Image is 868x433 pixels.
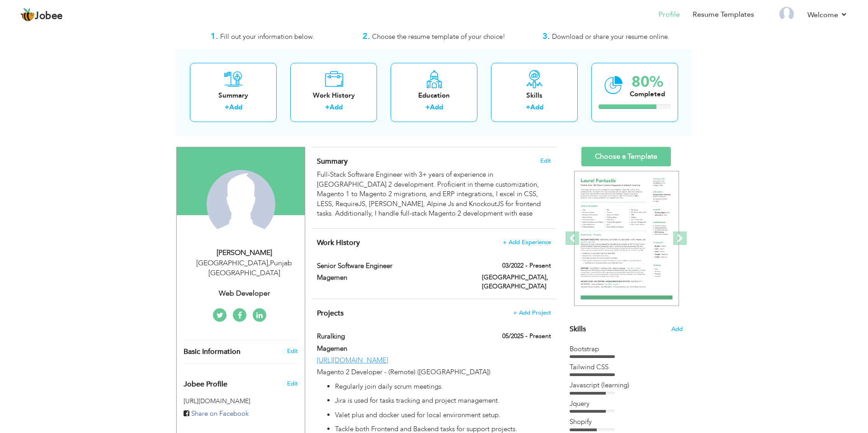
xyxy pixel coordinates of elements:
[317,344,469,353] label: Magemen
[581,147,671,166] a: Choose a Template
[229,103,242,112] a: Add
[184,288,305,299] div: Web Developer
[35,11,63,21] span: Jobee
[482,273,551,291] label: [GEOGRAPHIC_DATA], [GEOGRAPHIC_DATA]
[220,32,314,41] span: Fill out your information below.
[502,261,551,270] label: 03/2022 - Present
[317,332,469,341] label: Ruralking
[184,258,305,279] div: [GEOGRAPHIC_DATA] Punjab [GEOGRAPHIC_DATA]
[570,399,683,409] div: Jquery
[430,103,443,112] a: Add
[317,308,344,318] span: Projects
[425,103,430,112] label: +
[659,9,680,20] a: Profile
[211,31,218,42] strong: 1.
[570,417,683,427] div: Shopify
[693,9,754,20] a: Resume Templates
[570,362,683,372] div: Tailwind CSS
[630,75,665,89] div: 80%
[191,409,249,418] span: Share on Facebook
[184,348,241,356] span: Basic Information
[502,332,551,341] label: 05/2025 - Present
[363,31,370,42] strong: 2.
[225,103,229,112] label: +
[570,324,586,334] span: Skills
[335,410,551,420] p: Valet plus and docker used for local environment setup.
[530,103,543,112] a: Add
[540,158,551,164] span: Edit
[526,103,530,112] label: +
[287,347,298,355] a: Edit
[317,238,551,247] h4: This helps to show the companies you have worked for.
[671,325,683,334] span: Add
[317,261,469,271] label: Senior Software Engineer
[20,8,35,22] img: jobee.io
[570,381,683,390] div: Javascript (learning)
[317,238,360,248] span: Work History
[503,239,551,245] span: + Add Experience
[184,398,298,405] h5: [URL][DOMAIN_NAME]
[287,380,298,388] span: Edit
[498,91,571,100] div: Skills
[184,248,305,258] div: [PERSON_NAME]
[184,381,227,389] span: Jobee Profile
[330,103,343,112] a: Add
[335,396,551,405] p: Jira is used for tasks tracking and project management.
[20,8,63,22] a: Jobee
[325,103,330,112] label: +
[630,89,665,99] div: Completed
[317,367,551,377] p: Magento 2 Developer - (Remote) ([GEOGRAPHIC_DATA])
[542,31,550,42] strong: 3.
[317,156,348,166] span: Summary
[177,371,305,393] div: Enhance your career by creating a custom URL for your Jobee public profile.
[807,9,848,20] a: Welcome
[317,309,551,318] h4: This helps to highlight the project, tools and skills you have worked on.
[398,91,470,100] div: Education
[779,7,794,21] img: Profile Img
[268,258,270,268] span: ,
[317,157,551,166] h4: Adding a summary is a quick and easy way to highlight your experience and interests.
[317,273,469,282] label: Magemen
[372,32,505,41] span: Choose the resume template of your choice!
[207,170,275,239] img: Ayesha Ramzan
[297,91,370,100] div: Work History
[317,356,388,365] a: [URL][DOMAIN_NAME]
[552,32,670,41] span: Download or share your resume online.
[197,91,269,100] div: Summary
[513,310,551,316] span: + Add Project
[317,170,551,218] div: Full-Stack Software Engineer with 3+ years of experience in [GEOGRAPHIC_DATA] 2 development. Prof...
[335,382,551,391] p: Regularly join daily scrum meetings.
[570,344,683,354] div: Bootstrap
